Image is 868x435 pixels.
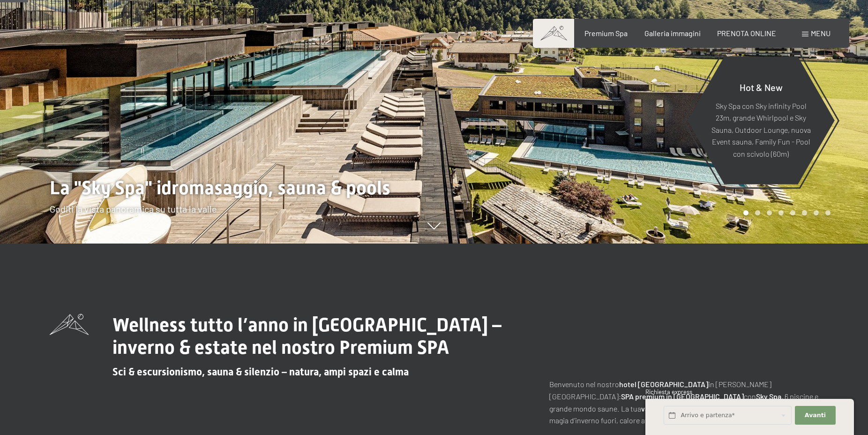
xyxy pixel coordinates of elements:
a: Galleria immagini [644,29,701,38]
div: Carousel Page 4 [778,210,784,215]
span: Sci & escursionismo, sauna & silenzio – natura, ampi spazi e calma [112,366,409,378]
div: Carousel Page 2 [755,210,760,215]
div: Carousel Page 7 [814,210,819,215]
span: Avanti [805,411,826,420]
div: Carousel Page 3 [767,210,772,215]
button: Avanti [795,406,835,425]
span: Richiesta express [645,388,692,396]
div: Carousel Page 8 [825,210,831,215]
strong: vacanza benessere in [GEOGRAPHIC_DATA] [641,404,784,413]
span: Menu [811,29,831,38]
strong: SPA premium in [GEOGRAPHIC_DATA] [621,392,744,401]
span: Hot & New [740,81,783,92]
div: Carousel Page 5 [790,210,795,215]
span: Wellness tutto l’anno in [GEOGRAPHIC_DATA] – inverno & estate nel nostro Premium SPA [112,314,501,359]
div: Carousel Pagination [740,210,831,215]
a: PRENOTA ONLINE [717,29,776,38]
p: Sky Spa con Sky infinity Pool 23m, grande Whirlpool e Sky Sauna, Outdoor Lounge, nuova Event saun... [710,99,812,160]
p: Benvenuto nel nostro in [PERSON_NAME][GEOGRAPHIC_DATA]: con , 6 piscine e grande mondo saune. La ... [549,378,818,426]
a: Hot & New Sky Spa con Sky infinity Pool 23m, grande Whirlpool e Sky Sauna, Outdoor Lounge, nuova ... [687,56,835,185]
div: Carousel Page 1 (Current Slide) [743,210,748,215]
strong: hotel [GEOGRAPHIC_DATA] [619,380,708,389]
div: Carousel Page 6 [802,210,807,215]
a: Premium Spa [584,29,628,38]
